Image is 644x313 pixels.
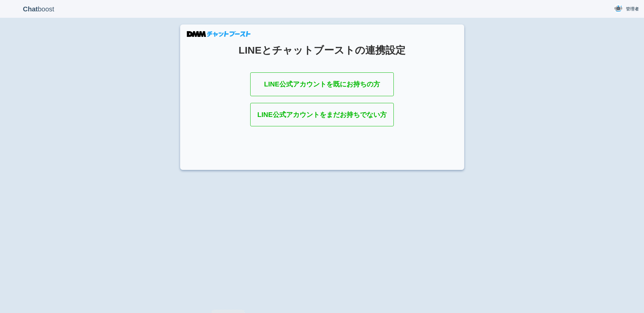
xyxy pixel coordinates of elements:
a: LINE公式アカウントを既にお持ちの方 [250,72,394,96]
a: LINE公式アカウントをまだお持ちでない方 [250,103,394,127]
span: 管理者 [626,6,639,12]
h1: LINEとチャットブーストの連携設定 [197,45,447,56]
img: User Image [614,4,623,13]
b: Chat [23,5,38,13]
p: boost [5,1,72,17]
img: DMMチャットブースト [187,31,251,37]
